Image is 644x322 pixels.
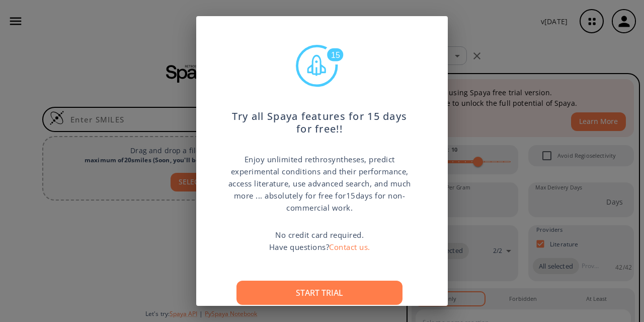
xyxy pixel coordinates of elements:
[226,153,413,214] p: Enjoy unlimited rethrosyntheses, predict experimental conditions and their performance, access li...
[236,281,403,305] button: Start trial
[329,242,370,252] a: Contact us.
[269,229,370,253] p: No credit card required. Have questions?
[331,51,340,59] text: 15
[226,100,413,136] p: Try all Spaya features for 15 days for free!!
